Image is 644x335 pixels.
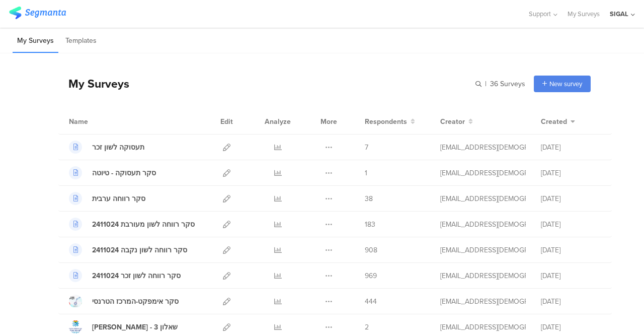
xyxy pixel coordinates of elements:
[69,320,178,333] a: [PERSON_NAME] - שאלון 3
[365,193,373,204] span: 38
[440,271,526,281] div: sigal@lgbt.org.il
[365,296,377,307] span: 444
[610,9,628,19] div: SIGAL
[440,296,526,307] div: sigal@lgbt.org.il
[216,109,237,134] div: Edit
[365,168,367,178] span: 1
[440,193,526,204] div: sigal@lgbt.org.il
[365,271,377,281] span: 969
[541,271,601,281] div: [DATE]
[92,245,187,255] div: סקר רווחה לשון נקבה 2411024
[541,193,601,204] div: [DATE]
[92,142,144,153] div: תעסוקה לשון זכר
[440,219,526,230] div: sigal@lgbt.org.il
[61,29,101,53] li: Templates
[541,219,601,230] div: [DATE]
[440,116,473,127] button: Creator
[365,116,415,127] button: Respondents
[440,322,526,332] div: sigal@lgbt.org.il
[365,142,368,153] span: 7
[9,7,66,19] img: segmanta logo
[541,116,575,127] button: Created
[549,79,582,89] span: New survey
[541,296,601,307] div: [DATE]
[92,219,195,230] div: סקר רווחה לשון מעורבת 2411024
[440,168,526,178] div: sigal@lgbt.org.il
[69,192,145,205] a: סקר רווחה ערבית
[69,269,181,282] a: סקר רווחה לשון זכר 2411024
[365,219,375,230] span: 183
[440,245,526,255] div: sigal@lgbt.org.il
[69,295,179,308] a: סקר אימפקט-המרכז הטרנסי
[92,322,178,332] div: מטס איכילוב - שאלון 3
[263,109,293,134] div: Analyze
[490,79,525,89] span: 36 Surveys
[541,168,601,178] div: [DATE]
[365,322,369,332] span: 2
[440,142,526,153] div: sigal@lgbt.org.il
[69,141,144,154] a: תעסוקה לשון זכר
[69,116,129,127] div: Name
[58,75,129,92] div: My Surveys
[541,142,601,153] div: [DATE]
[69,166,156,179] a: סקר תעסוקה - טיוטה
[541,116,567,127] span: Created
[69,218,195,231] a: סקר רווחה לשון מעורבת 2411024
[484,79,488,89] span: |
[13,29,58,53] li: My Surveys
[365,245,377,255] span: 908
[92,193,145,204] div: סקר רווחה ערבית
[440,116,465,127] span: Creator
[92,296,179,307] div: סקר אימפקט-המרכז הטרנסי
[69,243,187,256] a: סקר רווחה לשון נקבה 2411024
[541,245,601,255] div: [DATE]
[318,109,340,134] div: More
[92,271,181,281] div: סקר רווחה לשון זכר 2411024
[541,322,601,332] div: [DATE]
[365,116,407,127] span: Respondents
[529,9,551,19] span: Support
[92,168,156,178] div: סקר תעסוקה - טיוטה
